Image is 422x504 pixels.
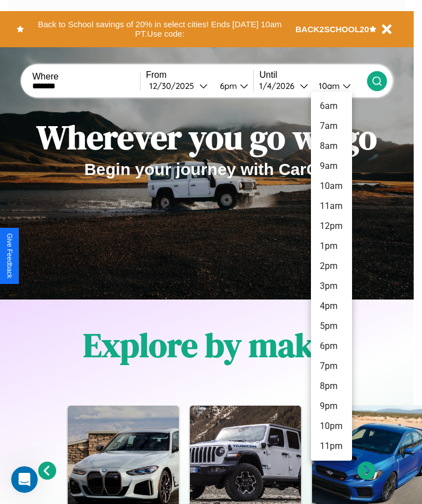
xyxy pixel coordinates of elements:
li: 5pm [311,316,352,336]
div: Give Feedback [6,233,13,278]
li: 4pm [311,296,352,316]
li: 10pm [311,416,352,436]
li: 12pm [311,216,352,236]
li: 10am [311,176,352,196]
li: 3pm [311,276,352,296]
li: 8pm [311,376,352,396]
li: 1pm [311,236,352,256]
li: 8am [311,136,352,156]
li: 6am [311,96,352,116]
li: 11pm [311,436,352,456]
li: 9am [311,156,352,176]
li: 7am [311,116,352,136]
li: 9pm [311,396,352,416]
li: 11am [311,196,352,216]
li: 7pm [311,356,352,376]
li: 6pm [311,336,352,356]
iframe: Intercom live chat [11,466,38,493]
li: 2pm [311,256,352,276]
